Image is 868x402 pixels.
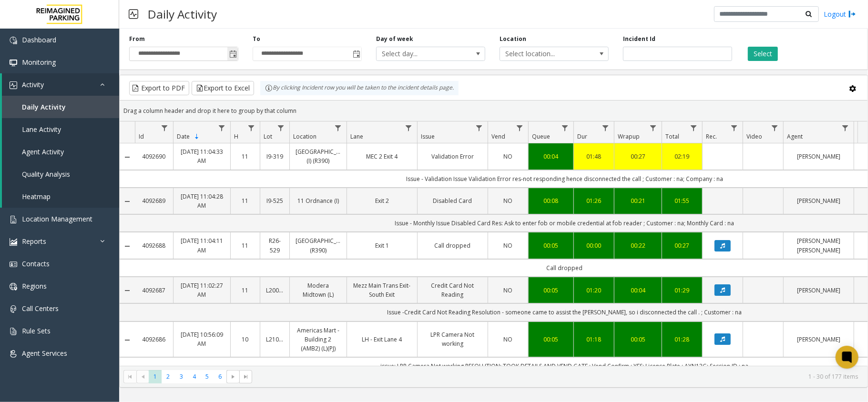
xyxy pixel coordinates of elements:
[504,286,513,294] span: NO
[129,2,138,26] img: pageIcon
[10,81,17,89] img: 'icon'
[179,330,225,348] a: [DATE] 10:56:09 AM
[141,196,167,205] a: 4092689
[141,241,167,250] a: 4092688
[22,58,56,67] span: Monitoring
[787,132,803,141] span: Agent
[266,236,284,254] a: R26-529
[768,121,781,134] a: Video Filter Menu
[513,121,526,134] a: Vend Filter Menu
[376,35,413,43] label: Day of week
[353,335,411,344] a: LH - Exit Lane 4
[149,370,162,383] span: Page 1
[423,281,482,299] a: Credit Card Not Reading
[260,81,459,95] div: By clicking Incident row you will be taken to the incident details page.
[236,286,254,295] a: 11
[824,9,856,19] a: Logout
[668,241,696,250] a: 00:27
[10,59,17,67] img: 'icon'
[129,81,189,95] button: Export to PDF
[668,196,696,205] div: 01:55
[141,335,167,344] a: 4092686
[668,286,696,295] div: 01:29
[748,47,778,61] button: Select
[504,152,513,161] span: NO
[120,198,135,205] a: Collapse Details
[22,304,59,313] span: Call Centers
[620,335,656,344] a: 00:05
[647,121,660,134] a: Wrapup Filter Menu
[534,335,568,344] a: 00:05
[296,147,341,165] a: [GEOGRAPHIC_DATA] (I) (R390)
[10,305,17,313] img: 'icon'
[789,196,848,205] a: [PERSON_NAME]
[706,132,717,141] span: Rec.
[120,153,135,161] a: Collapse Details
[494,196,522,205] a: NO
[580,152,608,161] a: 01:48
[620,286,656,295] a: 00:04
[353,196,411,205] a: Exit 2
[789,152,848,161] a: [PERSON_NAME]
[377,47,463,60] span: Select day...
[120,336,135,344] a: Collapse Details
[353,241,411,250] a: Exit 1
[534,152,568,161] a: 00:04
[296,236,341,254] a: [GEOGRAPHIC_DATA] (R390)
[620,196,656,205] div: 00:21
[620,241,656,250] a: 00:22
[120,242,135,250] a: Collapse Details
[534,196,568,205] a: 00:08
[2,118,119,141] a: Lane Activity
[620,152,656,161] a: 00:27
[580,335,608,344] div: 01:18
[177,132,190,141] span: Date
[2,185,119,208] a: Heatmap
[264,132,272,141] span: Lot
[10,261,17,268] img: 'icon'
[22,281,47,291] span: Regions
[848,9,856,19] img: logout
[120,287,135,294] a: Collapse Details
[162,370,174,383] span: Page 2
[158,121,171,134] a: Id Filter Menu
[120,121,868,366] div: Data table
[245,121,258,134] a: H Filter Menu
[504,335,513,343] span: NO
[193,133,201,141] span: Sortable
[10,216,17,223] img: 'icon'
[500,35,526,43] label: Location
[10,238,17,246] img: 'icon'
[534,241,568,250] div: 00:05
[623,35,655,43] label: Incident Id
[22,326,51,335] span: Rule Sets
[265,84,273,92] img: infoIcon.svg
[266,196,284,205] a: I9-525
[494,286,522,295] a: NO
[421,132,435,141] span: Issue
[2,73,119,96] a: Activity
[296,196,341,205] a: 11 Ordnance (I)
[22,237,46,246] span: Reports
[143,2,222,26] h3: Daily Activity
[580,196,608,205] div: 01:26
[226,370,239,383] span: Go to the next page
[789,335,848,344] a: [PERSON_NAME]
[10,350,17,358] img: 'icon'
[580,286,608,295] a: 01:20
[350,132,363,141] span: Lane
[296,281,341,299] a: Modera Midtown (L)
[402,121,415,134] a: Lane Filter Menu
[746,132,762,141] span: Video
[580,241,608,250] a: 00:00
[534,286,568,295] a: 00:05
[351,47,361,60] span: Toggle popup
